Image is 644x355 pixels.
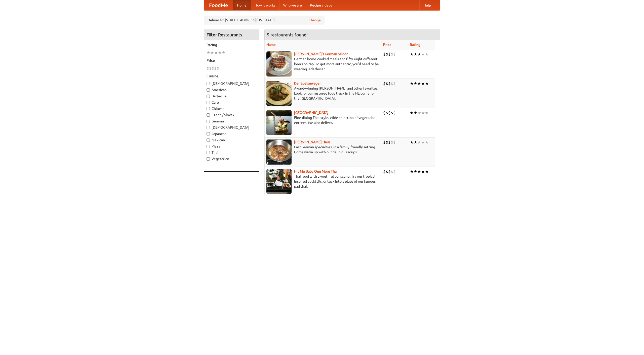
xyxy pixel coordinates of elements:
li: $ [209,65,212,71]
li: ★ [425,81,429,86]
a: FoodMe [204,0,233,10]
li: $ [207,65,209,71]
h5: Cuisine [207,74,256,79]
li: ★ [414,51,417,57]
li: $ [393,139,396,145]
li: $ [388,110,391,116]
li: $ [393,110,396,116]
li: ★ [425,51,429,57]
li: ★ [417,169,421,174]
li: ★ [421,51,425,57]
li: ★ [410,81,414,86]
li: $ [391,51,393,57]
li: ★ [210,50,214,55]
input: Vegetarian [207,157,210,161]
li: ★ [410,110,414,116]
label: Vegetarian [207,156,256,161]
label: [DEMOGRAPHIC_DATA] [207,81,256,86]
label: Chinese [207,106,256,111]
a: [PERSON_NAME]'s German Saloon [294,52,348,56]
input: Chinese [207,107,210,110]
a: Home [233,0,251,10]
p: Thai food with a youthful bar scene. Try our tropical inspired cocktails, or tuck into a plate of... [266,174,379,189]
li: $ [383,110,386,116]
li: ★ [410,169,414,174]
img: esthers.jpg [266,51,292,77]
p: Award-winning [PERSON_NAME] and other favorites. Look for our restored food truck in the NE corne... [266,86,379,101]
a: How it works [251,0,279,10]
li: ★ [222,50,225,55]
p: East German specialties, in a family-friendly setting. Come warm up with our delicious soups. [266,145,379,155]
label: Japanese [207,131,256,136]
li: $ [386,110,388,116]
input: Japanese [207,132,210,135]
input: Barbecue [207,95,210,98]
h4: Filter Restaurants [204,30,259,40]
div: Deliver to: [STREET_ADDRESS][US_STATE] [204,16,325,25]
li: ★ [417,51,421,57]
b: Hit Me Baby One More Thai [294,169,338,173]
b: [PERSON_NAME] Haus [294,140,330,144]
li: $ [386,139,388,145]
li: $ [391,81,393,86]
a: [GEOGRAPHIC_DATA] [294,111,329,115]
input: American [207,88,210,92]
li: ★ [207,50,210,55]
li: $ [388,169,391,174]
li: $ [212,65,214,71]
li: ★ [421,81,425,86]
h5: Rating [207,42,256,47]
input: German [207,120,210,123]
input: [DEMOGRAPHIC_DATA] [207,126,210,129]
li: $ [383,169,386,174]
li: ★ [414,169,417,174]
li: ★ [421,110,425,116]
img: satay.jpg [266,110,292,135]
ng-pluralize: 5 restaurants found! [267,32,308,37]
li: $ [383,139,386,145]
li: ★ [417,139,421,145]
li: ★ [421,139,425,145]
input: Pizza [207,145,210,148]
p: German home-cooked meals and fifty-eight different beers on tap. To get more authentic, you'd nee... [266,56,379,72]
li: ★ [214,50,218,55]
li: ★ [414,139,417,145]
li: ★ [421,169,425,174]
li: $ [388,51,391,57]
label: [DEMOGRAPHIC_DATA] [207,125,256,130]
li: ★ [410,51,414,57]
li: $ [383,81,386,86]
label: German [207,119,256,124]
label: Czech / Slovak [207,112,256,117]
a: Who we are [279,0,306,10]
li: ★ [425,139,429,145]
img: kohlhaus.jpg [266,139,292,165]
li: $ [391,139,393,145]
label: American [207,87,256,92]
li: $ [391,110,393,116]
li: $ [214,65,217,71]
li: $ [386,81,388,86]
p: Fine dining Thai-style. Wide selection of vegetarian entrées. We also deliver. [266,115,379,125]
label: Cafe [207,100,256,105]
li: $ [388,139,391,145]
label: Barbecue [207,94,256,99]
input: Mexican [207,138,210,142]
label: Pizza [207,144,256,149]
li: ★ [414,110,417,116]
label: Thai [207,150,256,155]
input: [DEMOGRAPHIC_DATA] [207,82,210,85]
li: ★ [417,81,421,86]
li: $ [386,169,388,174]
li: $ [393,81,396,86]
li: $ [383,51,386,57]
a: Recipe videos [306,0,336,10]
input: Thai [207,151,210,154]
a: Change [309,18,321,23]
li: $ [391,169,393,174]
li: ★ [410,139,414,145]
li: $ [393,169,396,174]
li: ★ [218,50,222,55]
